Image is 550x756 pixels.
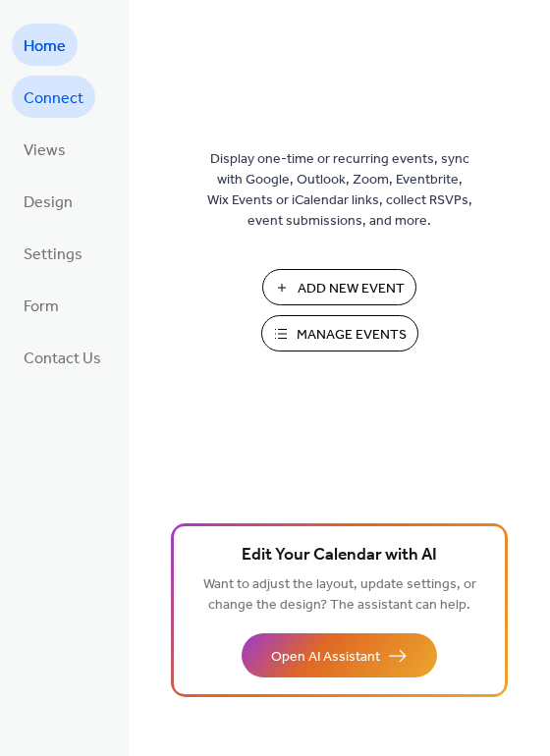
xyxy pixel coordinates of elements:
a: Design [12,180,84,222]
span: Open AI Assistant [271,647,380,668]
span: Views [24,135,66,166]
a: Settings [12,232,94,274]
a: Connect [12,76,95,118]
a: Views [12,128,78,170]
a: Contact Us [12,336,113,378]
span: Manage Events [297,325,407,346]
span: Add New Event [298,279,405,299]
span: Contact Us [24,344,101,374]
button: Manage Events [261,315,418,351]
a: Home [12,24,78,66]
button: Open AI Assistant [242,633,437,677]
a: Form [12,284,71,326]
span: Form [24,292,59,322]
span: Settings [24,240,82,270]
span: Connect [24,83,83,114]
span: Home [24,31,66,62]
span: Design [24,188,73,218]
span: Edit Your Calendar with AI [242,542,437,569]
span: Display one-time or recurring events, sync with Google, Outlook, Zoom, Eventbrite, Wix Events or ... [207,149,472,232]
button: Add New Event [262,269,416,305]
span: Want to adjust the layout, update settings, or change the design? The assistant can help. [203,571,476,619]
